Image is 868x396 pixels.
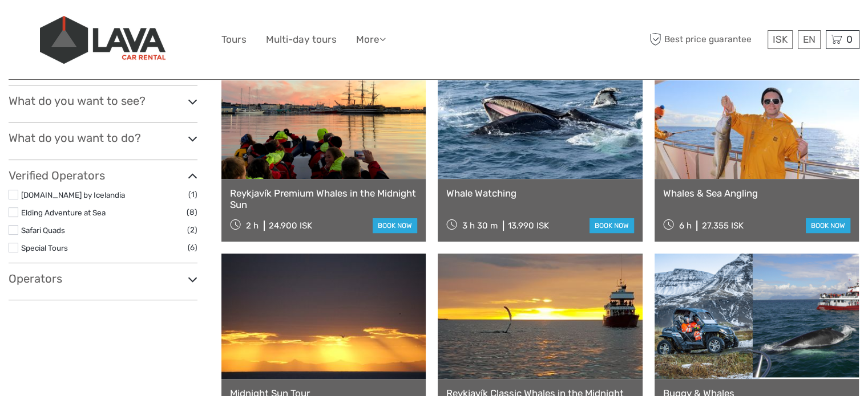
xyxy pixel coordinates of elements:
[679,221,691,231] span: 6 h
[798,30,821,49] div: EN
[187,206,197,219] span: (8)
[187,223,197,236] span: (2)
[845,34,854,45] span: 0
[356,31,386,48] a: More
[701,221,743,231] div: 27.355 ISK
[373,218,417,233] a: book now
[508,221,549,231] div: 13.990 ISK
[230,187,417,211] a: Reykjavík Premium Whales in the Midnight Sun
[21,243,68,252] a: Special Tours
[21,190,125,199] a: [DOMAIN_NAME] by Icelandia
[221,31,247,48] a: Tours
[590,218,634,233] a: book now
[663,187,850,199] a: Whales & Sea Angling
[462,221,498,231] span: 3 h 30 m
[9,169,197,182] h3: Verified Operators
[40,16,165,64] img: 523-13fdf7b0-e410-4b32-8dc9-7907fc8d33f7_logo_big.jpg
[806,218,850,233] a: book now
[269,221,312,231] div: 24.900 ISK
[773,34,788,45] span: ISK
[647,30,765,49] span: Best price guarantee
[266,31,337,48] a: Multi-day tours
[246,221,259,231] span: 2 h
[446,187,633,199] a: Whale Watching
[9,272,197,285] h3: Operators
[21,208,106,217] a: Elding Adventure at Sea
[21,226,65,235] a: Safari Quads
[9,131,197,145] h3: What do you want to do?
[188,241,197,254] span: (6)
[9,94,197,108] h3: What do you want to see?
[188,188,197,201] span: (1)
